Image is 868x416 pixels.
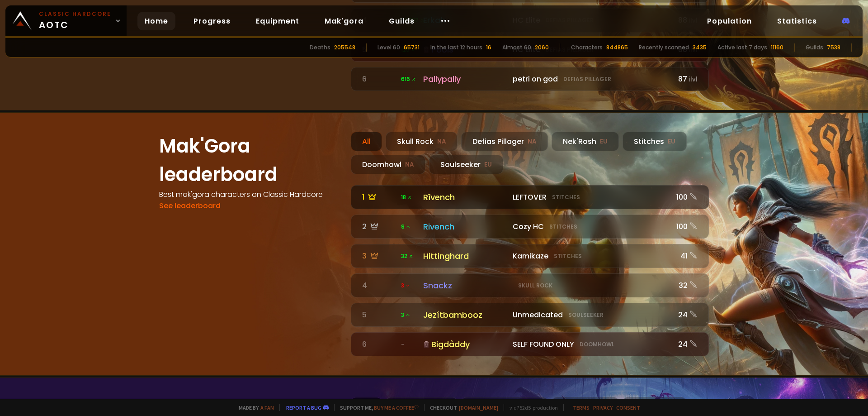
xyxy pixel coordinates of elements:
[674,339,698,350] div: 24
[674,250,698,262] div: 41
[827,43,840,52] div: 7538
[513,309,669,320] div: Unmedicated
[159,189,340,200] h4: Best mak'gora characters on Classic Hardcore
[351,155,425,174] div: Doomhowl
[423,250,507,262] div: Hittinghard
[159,201,221,211] a: See leaderboard
[700,12,759,30] a: Population
[186,12,238,30] a: Progress
[351,132,382,151] div: All
[351,332,709,356] a: 6 -BigdåddySELF FOUND ONLYDoomhowl24
[405,160,414,169] small: NA
[423,338,507,350] div: Bigdåddy
[674,73,698,85] div: 87
[423,220,507,233] div: Rivench
[424,404,498,411] span: Checkout
[513,73,669,85] div: petri on god
[334,404,419,411] span: Support me,
[674,221,698,232] div: 100
[486,43,491,52] div: 16
[770,12,824,30] a: Statistics
[535,43,549,52] div: 2060
[554,252,582,260] small: Stitches
[351,244,709,268] a: 3 32 HittinghardKamikazeStitches41
[528,137,537,146] small: NA
[401,223,411,231] span: 9
[513,191,669,203] div: LEFTOVER
[674,280,698,291] div: 32
[137,12,175,30] a: Home
[362,250,396,262] div: 3
[351,303,709,327] a: 5 3JezítbamboozUnmedicatedSoulseeker24
[286,404,321,411] a: Report a bug
[401,340,404,349] span: -
[404,43,420,52] div: 65731
[461,132,548,151] div: Defias Pillager
[606,43,628,52] div: 844865
[334,43,355,52] div: 205548
[423,191,507,203] div: Rîvench
[39,10,111,18] small: Classic Hardcore
[362,221,396,232] div: 2
[563,75,611,83] small: Defias Pillager
[310,43,330,52] div: Deaths
[351,273,709,297] a: 4 3 SnackzSkull Rock32
[513,221,669,232] div: Cozy HC
[549,223,577,231] small: Stitches
[616,404,640,411] a: Consent
[5,5,127,36] a: Classic HardcoreAOTC
[668,137,675,146] small: EU
[513,250,669,262] div: Kamikaze
[423,73,507,85] div: Pallypally
[552,132,619,151] div: Nek'Rosh
[423,279,507,292] div: Snackz
[717,43,767,52] div: Active last 7 days
[484,160,492,169] small: EU
[362,309,396,320] div: 5
[401,193,412,201] span: 18
[429,155,503,174] div: Soulseeker
[459,404,498,411] a: [DOMAIN_NAME]
[571,43,603,52] div: Characters
[552,193,580,201] small: Stitches
[430,43,482,52] div: In the last 12 hours
[504,404,558,411] span: v. d752d5 - production
[518,282,552,290] small: Skull Rock
[351,185,709,209] a: 1 18 RîvenchLEFTOVERStitches100
[593,404,613,411] a: Privacy
[771,43,783,52] div: 11160
[159,132,340,189] h1: Mak'Gora leaderboard
[580,340,614,349] small: Doomhowl
[351,67,709,91] a: 6 616 Pallypally petri on godDefias Pillager87ilvl
[401,75,416,83] span: 616
[401,311,410,319] span: 3
[377,43,400,52] div: Level 60
[573,404,590,411] a: Terms
[249,12,307,30] a: Equipment
[600,137,608,146] small: EU
[674,191,698,203] div: 100
[39,10,111,32] span: AOTC
[382,12,422,30] a: Guilds
[568,311,604,319] small: Soulseeker
[423,309,507,321] div: Jezítbambooz
[351,215,709,239] a: 2 9RivenchCozy HCStitches100
[362,339,396,350] div: 6
[386,132,458,151] div: Skull Rock
[362,73,396,85] div: 6
[639,43,689,52] div: Recently scanned
[401,282,410,290] span: 3
[233,404,274,411] span: Made by
[513,339,669,350] div: SELF FOUND ONLY
[689,75,698,84] small: ilvl
[362,280,396,291] div: 4
[260,404,274,411] a: a fan
[806,43,823,52] div: Guilds
[674,309,698,320] div: 24
[502,43,531,52] div: Almost 60
[374,404,419,411] a: Buy me a coffee
[401,252,414,260] span: 32
[623,132,687,151] div: Stitches
[362,191,396,203] div: 1
[693,43,707,52] div: 3435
